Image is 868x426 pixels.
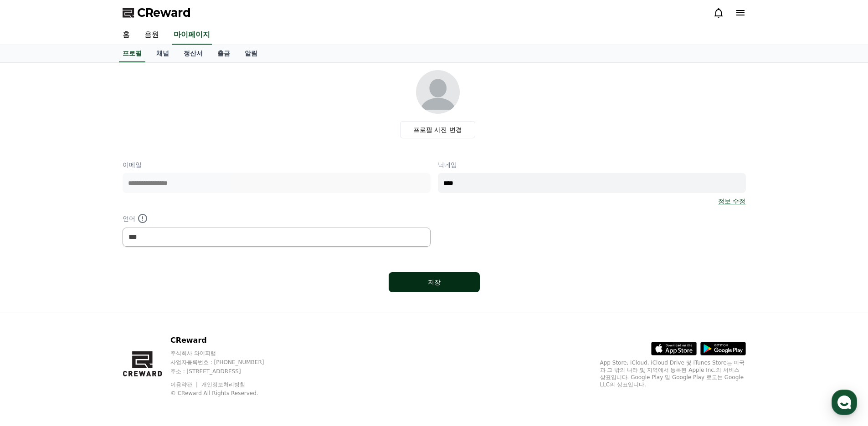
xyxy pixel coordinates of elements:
[141,302,152,309] span: 설정
[29,302,34,309] span: 홈
[60,289,118,311] a: 대화
[137,25,166,45] a: 음원
[170,335,282,346] p: CReward
[123,213,431,224] p: 언어
[438,160,746,169] p: 닉네임
[170,359,282,366] p: 사업자등록번호 : [PHONE_NUMBER]
[416,70,460,114] img: profile_image
[237,45,265,62] a: 알림
[170,390,282,397] p: © CReward All Rights Reserved.
[119,45,145,62] a: 프로필
[118,289,175,311] a: 설정
[201,381,245,388] a: 개인정보처리방침
[123,5,191,20] a: CReward
[123,160,431,169] p: 이메일
[137,5,191,20] span: CReward
[172,25,212,45] a: 마이페이지
[389,272,480,292] button: 저장
[3,289,60,311] a: 홈
[407,278,462,287] div: 저장
[83,303,94,310] span: 대화
[149,45,176,62] a: 채널
[600,359,746,388] p: App Store, iCloud, iCloud Drive 및 iTunes Store는 미국과 그 밖의 나라 및 지역에서 등록된 Apple Inc.의 서비스 상표입니다. Goo...
[400,121,475,138] label: 프로필 사진 변경
[718,197,745,206] a: 정보 수정
[170,350,282,357] p: 주식회사 와이피랩
[115,25,137,45] a: 홈
[170,381,199,388] a: 이용약관
[210,45,237,62] a: 출금
[170,368,282,375] p: 주소 : [STREET_ADDRESS]
[176,45,210,62] a: 정산서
